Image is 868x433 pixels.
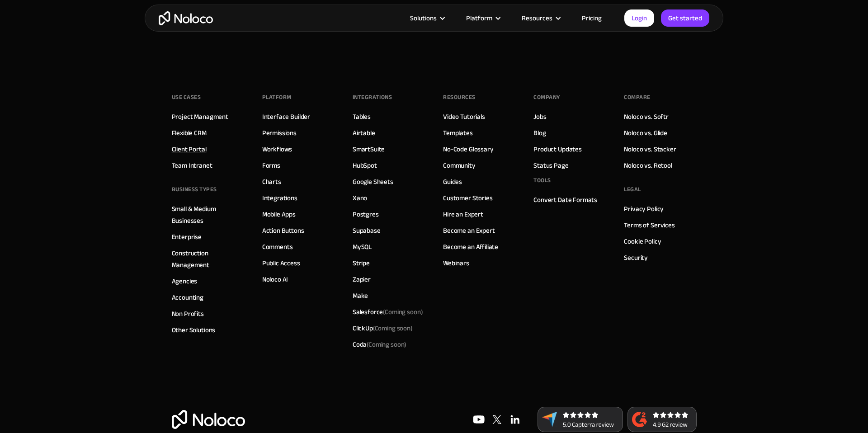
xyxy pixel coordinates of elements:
[455,12,510,24] div: Platform
[533,111,546,122] a: Jobs
[262,127,297,139] a: Permissions
[172,90,201,104] div: Use Cases
[353,176,393,188] a: Google Sheets
[353,160,377,171] a: HubSpot
[353,339,406,350] div: Coda
[262,143,292,155] a: Workflows
[262,225,304,236] a: Action Buttons
[353,273,371,285] a: Zapier
[262,90,292,104] div: Platform
[410,12,437,24] div: Solutions
[624,9,654,27] a: Login
[367,338,406,351] span: (Coming soon)
[172,143,207,155] a: Client Portal
[624,111,669,122] a: Noloco vs. Softr
[159,11,213,25] a: home
[443,208,483,220] a: Hire an Expert
[533,143,582,155] a: Product Updates
[443,143,494,155] a: No-Code Glossary
[262,273,288,285] a: Noloco AI
[353,208,379,220] a: Postgres
[443,111,485,122] a: Video Tutorials
[172,111,228,122] a: Project Managment
[533,194,597,206] a: Convert Date Formats
[443,127,473,139] a: Templates
[533,160,568,171] a: Status Page
[172,203,244,226] a: Small & Medium Businesses
[353,241,372,253] a: MySQL
[443,160,476,171] a: Community
[353,322,413,334] div: ClickUp
[353,127,375,139] a: Airtable
[399,12,455,24] div: Solutions
[383,306,423,318] span: (Coming soon)
[353,290,368,301] a: Make
[510,12,571,24] div: Resources
[624,183,641,196] div: Legal
[353,192,367,204] a: Xano
[172,183,217,196] div: BUSINESS TYPES
[443,257,469,269] a: Webinars
[443,241,498,253] a: Become an Affiliate
[443,192,493,204] a: Customer Stories
[624,252,648,264] a: Security
[353,225,381,236] a: Supabase
[262,111,310,122] a: Interface Builder
[624,160,672,171] a: Noloco vs. Retool
[172,308,204,320] a: Non Profits
[466,12,492,24] div: Platform
[172,127,207,139] a: Flexible CRM
[262,160,280,171] a: Forms
[262,241,293,253] a: Comments
[624,235,661,247] a: Cookie Policy
[571,12,613,24] a: Pricing
[661,9,709,27] a: Get started
[443,176,462,188] a: Guides
[353,111,371,122] a: Tables
[624,219,675,231] a: Terms of Services
[624,90,651,104] div: Compare
[262,192,297,204] a: Integrations
[353,257,370,269] a: Stripe
[262,257,300,269] a: Public Access
[262,208,296,220] a: Mobile Apps
[373,322,413,334] span: (Coming soon)
[443,225,495,236] a: Become an Expert
[172,160,212,171] a: Team Intranet
[172,275,198,287] a: Agencies
[353,90,392,104] div: INTEGRATIONS
[172,247,244,271] a: Construction Management
[353,306,423,318] div: Salesforce
[172,231,202,243] a: Enterprise
[624,127,667,139] a: Noloco vs. Glide
[172,292,204,303] a: Accounting
[522,12,552,24] div: Resources
[533,174,551,187] div: Tools
[624,143,676,155] a: Noloco vs. Stacker
[533,127,546,139] a: Blog
[533,90,560,104] div: Company
[353,143,385,155] a: SmartSuite
[443,90,476,104] div: Resources
[262,176,281,188] a: Charts
[624,203,664,215] a: Privacy Policy
[172,324,216,336] a: Other Solutions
